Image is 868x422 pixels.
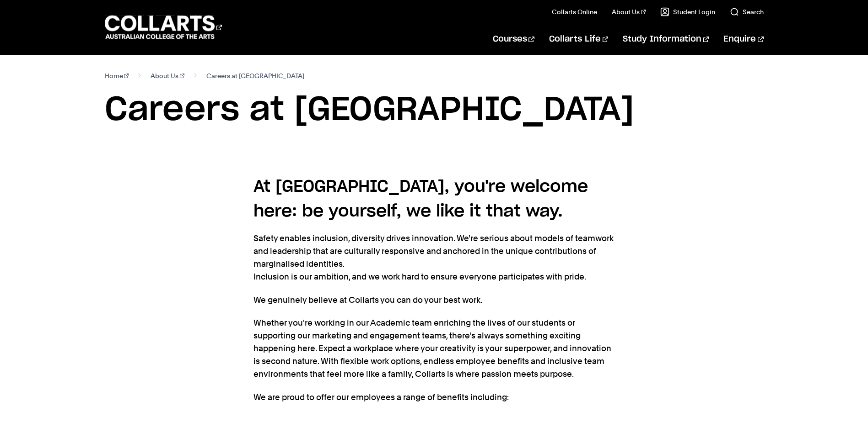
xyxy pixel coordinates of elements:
[253,316,615,380] p: Whether you're working in our Academic team enriching the lives of our students or supporting our...
[549,24,608,54] a: Collarts Life
[105,69,129,82] a: Home
[623,24,709,54] a: Study Information
[105,14,222,40] div: Go to homepage
[730,7,764,16] a: Search
[151,69,184,82] a: About Us
[253,391,615,404] p: We are proud to offer our employees a range of benefits including:
[253,232,615,283] p: Safety enables inclusion, diversity drives innovation. We're serious about models of teamwork and...
[552,7,597,16] a: Collarts Online
[660,7,715,16] a: Student Login
[493,24,534,54] a: Courses
[612,7,646,16] a: About Us
[105,90,764,131] h1: Careers at [GEOGRAPHIC_DATA]
[253,294,615,306] p: We genuinely believe at Collarts you can do your best work.
[723,24,763,54] a: Enquire
[253,174,615,224] h4: At [GEOGRAPHIC_DATA], you're welcome here: be yourself, we like it that way.
[206,69,305,82] span: Careers at [GEOGRAPHIC_DATA]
